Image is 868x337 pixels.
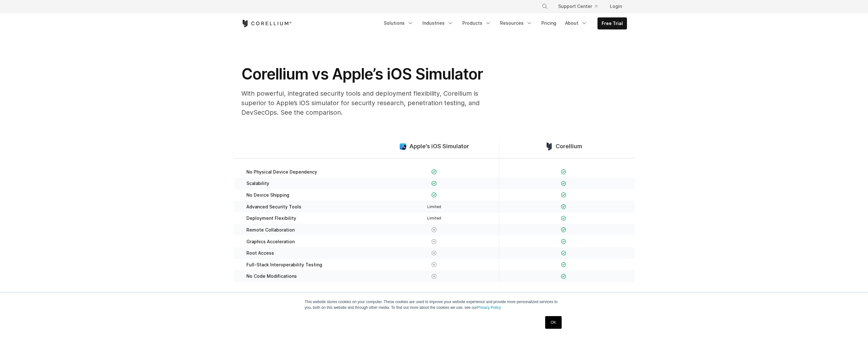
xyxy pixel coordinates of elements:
[459,17,495,29] a: Products
[561,17,591,29] a: About
[380,17,627,29] div: Navigation Menu
[246,169,317,175] span: No Physical Device Dependency
[561,274,566,279] img: Checkmark
[561,169,566,175] img: Checkmark
[241,89,495,117] p: With powerful, integrated security tools and deployment flexibility, Corellium is superior to App...
[496,17,536,29] a: Resources
[431,274,437,279] img: X
[246,262,322,268] span: Full-Stack Interoperability Testing
[561,262,566,267] img: Checkmark
[553,1,602,12] a: Support Center
[246,250,274,256] span: Root Access
[246,192,289,198] span: No Device Shipping
[241,65,495,84] h1: Corellium vs Apple’s iOS Simulator
[534,1,627,12] div: Navigation Menu
[427,216,441,220] span: Limited
[539,1,551,12] button: Search
[246,227,295,233] span: Remote Collaboration
[598,18,627,29] a: Free Trial
[246,181,269,186] span: Scalability
[561,204,566,209] img: Checkmark
[305,299,564,310] p: This website stores cookies on your computer. These cookies are used to improve your website expe...
[561,192,566,198] img: Checkmark
[380,17,417,29] a: Solutions
[561,181,566,186] img: Checkmark
[431,262,437,267] img: X
[427,204,441,209] span: Limited
[246,215,296,221] span: Deployment Flexibility
[561,239,566,244] img: Checkmark
[399,143,407,150] img: compare_ios-simulator--large
[431,192,437,198] img: Checkmark
[419,17,457,29] a: Industries
[477,305,502,310] a: Privacy Policy.
[409,143,469,150] span: Apple's iOS Simulator
[431,181,437,186] img: Checkmark
[431,239,437,244] img: X
[246,273,297,279] span: No Code Modifications
[538,17,560,29] a: Pricing
[431,251,437,256] img: X
[246,239,295,245] span: Graphics Acceleration
[605,1,627,12] a: Login
[561,227,566,232] img: Checkmark
[431,227,437,232] img: X
[241,20,292,27] a: Corellium Home
[431,169,437,175] img: Checkmark
[545,316,561,329] a: OK
[246,204,301,210] span: Advanced Security Tools
[556,143,582,150] span: Corellium
[561,216,566,221] img: Checkmark
[561,251,566,256] img: Checkmark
